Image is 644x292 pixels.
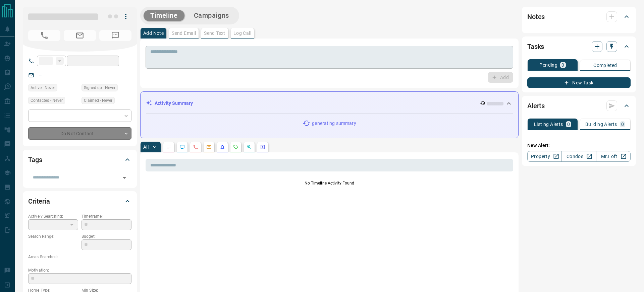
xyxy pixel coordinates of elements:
p: Building Alerts [585,122,617,127]
svg: Opportunities [247,144,252,150]
p: Add Note [143,31,164,35]
div: Criteria [28,193,131,209]
svg: Listing Alerts [220,144,225,150]
svg: Notes [166,144,171,150]
span: No Number [99,30,131,41]
div: Do Not Contact [28,127,131,140]
p: No Timeline Activity Found [146,180,513,186]
span: No Number [28,30,60,41]
h2: Tasks [527,41,544,52]
p: Timeframe: [82,213,131,219]
p: Search Range: [28,233,78,239]
h2: Alerts [527,100,545,111]
p: -- - -- [28,239,78,250]
svg: Emails [206,144,212,150]
p: Budget: [82,233,131,239]
span: No Email [64,30,96,41]
svg: Calls [193,144,198,150]
p: Pending [539,63,557,67]
svg: Agent Actions [260,144,265,150]
p: Actively Searching: [28,213,78,219]
span: Claimed - Never [84,97,112,104]
div: Activity Summary [146,97,513,109]
div: Alerts [527,98,631,114]
span: Signed up - Never [84,84,115,91]
p: generating summary [312,120,356,127]
button: New Task [527,77,631,88]
a: Property [527,151,562,162]
span: Active - Never [31,84,55,91]
p: New Alert: [527,142,631,149]
p: 0 [621,122,624,127]
p: 0 [567,122,570,127]
h2: Tags [28,154,42,165]
svg: Requests [233,144,238,150]
svg: Lead Browsing Activity [179,144,185,150]
a: -- [39,72,42,78]
div: Tasks [527,39,631,55]
a: Mr.Loft [596,151,631,162]
p: Activity Summary [155,100,193,107]
p: Listing Alerts [534,122,563,127]
h2: Criteria [28,196,50,207]
a: Condos [561,151,596,162]
p: Areas Searched: [28,254,131,260]
p: Motivation: [28,267,131,273]
button: Campaigns [187,10,236,21]
span: Contacted - Never [31,97,63,104]
h2: Notes [527,11,545,22]
div: Notes [527,9,631,25]
button: Timeline [144,10,184,21]
p: All [143,145,149,149]
p: Completed [593,63,617,68]
div: Tags [28,152,131,168]
button: Open [120,173,129,182]
p: 0 [561,63,564,67]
